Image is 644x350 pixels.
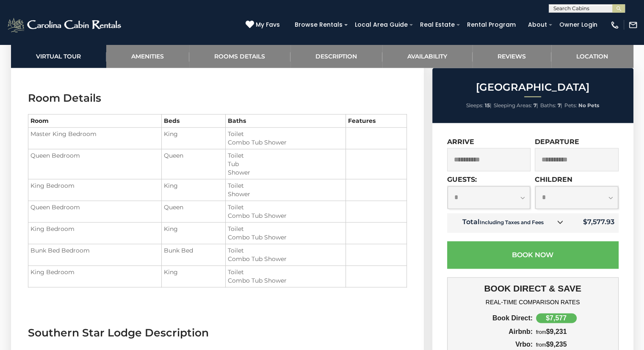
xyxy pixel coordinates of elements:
li: | [540,100,562,111]
img: White-1-2.png [6,17,124,33]
li: Toilet [228,130,343,138]
li: Combo Tub Shower [228,138,343,147]
div: Vrbo: [453,341,533,348]
td: Bunk Bed Bedroom [28,244,162,266]
li: Toilet [228,181,343,190]
li: Combo Tub Shower [228,233,343,242]
th: Features [345,114,406,128]
td: Master King Bedroom [28,128,162,149]
li: Tub [228,160,343,168]
a: Rental Program [463,18,520,31]
a: Amenities [106,44,189,68]
span: from [536,329,546,335]
td: King Bedroom [28,222,162,244]
span: Baths: [540,102,556,108]
small: Including Taxes and Fees [480,219,544,225]
th: Beds [162,114,226,128]
span: Queen [164,152,183,159]
a: Real Estate [416,18,459,31]
td: King Bedroom [28,266,162,287]
label: Children [535,175,572,183]
h2: [GEOGRAPHIC_DATA] [434,82,631,93]
a: Owner Login [555,18,602,31]
img: phone-regular-white.png [610,20,619,30]
th: Room [28,114,162,128]
td: King Bedroom [28,179,162,201]
a: Rooms Details [189,44,290,68]
strong: 15 [485,102,490,108]
strong: 7 [533,102,536,108]
span: King [164,225,178,233]
span: Sleeps: [466,102,484,108]
label: Departure [535,138,579,146]
a: Availability [382,44,473,68]
a: My Favs [246,20,282,30]
li: Toilet [228,268,343,276]
td: Queen Bedroom [28,149,162,179]
span: King [164,268,178,276]
a: Local Area Guide [351,18,412,31]
div: Airbnb: [453,328,533,336]
h3: Room Details [28,91,407,106]
li: Combo Tub Shower [228,276,343,285]
li: | [494,100,538,111]
div: $9,231 [533,328,612,336]
span: from [536,342,546,348]
span: King [164,130,178,138]
li: Toilet [228,225,343,233]
td: Total [447,213,570,233]
a: Virtual Tour [11,44,106,68]
li: Toilet [228,246,343,255]
li: Shower [228,190,343,198]
img: mail-regular-white.png [628,20,638,30]
li: | [466,100,492,111]
label: Guests: [447,175,477,183]
th: Baths [226,114,346,128]
a: About [524,18,551,31]
div: $9,235 [533,341,612,348]
td: $7,577.93 [570,213,619,233]
h3: Southern Star Lodge Description [28,325,407,340]
a: Browse Rentals [290,18,347,31]
div: Book Direct: [453,314,533,322]
label: Arrive [447,138,474,146]
div: $7,577 [536,313,577,323]
li: Toilet [228,151,343,160]
li: Toilet [228,203,343,211]
li: Shower [228,168,343,177]
span: Queen [164,203,183,211]
h4: REAL-TIME COMPARISON RATES [453,299,612,306]
button: Book Now [447,241,619,269]
span: My Favs [256,20,280,29]
h3: BOOK DIRECT & SAVE [453,283,612,294]
a: Location [551,44,633,68]
a: Reviews [473,44,551,68]
li: Combo Tub Shower [228,211,343,220]
span: Sleeping Areas: [494,102,532,108]
strong: 7 [558,102,561,108]
a: Description [290,44,382,68]
td: Queen Bedroom [28,201,162,222]
span: Pets: [564,102,577,108]
strong: No Pets [578,102,599,108]
span: King [164,182,178,189]
span: Bunk Bed [164,247,193,254]
li: Combo Tub Shower [228,255,343,263]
